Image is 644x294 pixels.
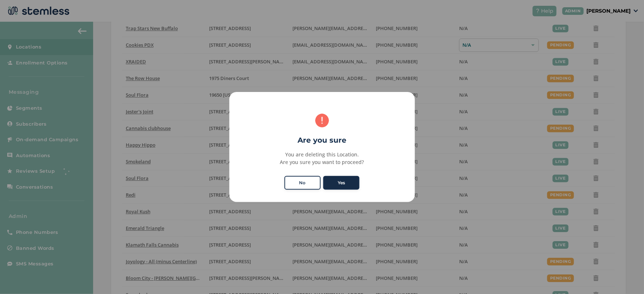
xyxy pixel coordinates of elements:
div: You are deleting this Location. Are you sure you want to proceed? [237,151,407,166]
iframe: Chat Widget [608,259,644,294]
button: No [284,176,321,190]
h2: Are you sure [229,135,415,146]
button: Yes [323,176,360,190]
